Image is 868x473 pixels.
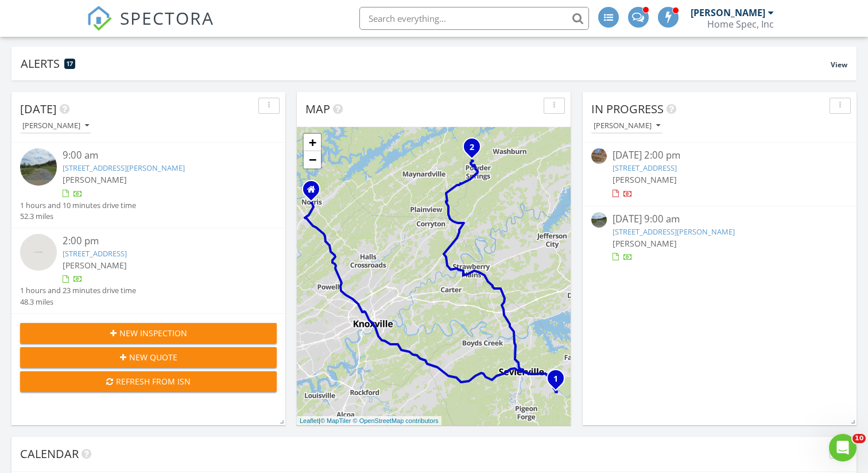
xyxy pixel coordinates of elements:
[63,234,255,248] div: 2:00 pm
[20,297,136,307] div: 48.3 miles
[829,434,857,462] iframe: Intercom live chat
[63,148,255,163] div: 9:00 am
[359,7,589,30] input: Search everything...
[20,101,57,117] span: [DATE]
[20,347,277,368] button: New Quote
[591,212,848,263] a: [DATE] 9:00 am [STREET_ADDRESS][PERSON_NAME] [PERSON_NAME]
[591,101,664,117] span: In Progress
[63,260,127,271] span: [PERSON_NAME]
[20,234,277,307] a: 2:00 pm [STREET_ADDRESS] [PERSON_NAME] 1 hours and 23 minutes drive time 48.3 miles
[20,211,136,222] div: 52.3 miles
[304,151,321,168] a: Zoom out
[470,144,474,152] i: 2
[707,18,774,30] div: Home Spec, Inc
[591,212,607,228] img: streetview
[691,7,765,18] div: [PERSON_NAME]
[300,417,319,424] a: Leaflet
[21,56,831,71] div: Alerts
[613,226,735,237] a: [STREET_ADDRESS][PERSON_NAME]
[87,6,112,31] img: The Best Home Inspection Software - Spectora
[20,371,277,392] button: Refresh from ISN
[129,351,177,363] span: New Quote
[20,200,136,211] div: 1 hours and 10 minutes drive time
[591,148,607,164] img: streetview
[29,375,268,387] div: Refresh from ISN
[594,122,660,130] div: [PERSON_NAME]
[472,147,479,153] div: 291 Twin Ln, Washburn, TN 37888
[297,416,441,426] div: |
[591,118,662,134] button: [PERSON_NAME]
[20,323,277,344] button: New Inspection
[591,148,848,199] a: [DATE] 2:00 pm [STREET_ADDRESS] [PERSON_NAME]
[119,327,187,339] span: New Inspection
[556,378,563,385] div: 1872 Mitchell Farm Rd, Sevierville, TN 37876
[20,148,57,185] img: streetview
[20,148,277,222] a: 9:00 am [STREET_ADDRESS][PERSON_NAME] [PERSON_NAME] 1 hours and 10 minutes drive time 52.3 miles
[120,6,214,30] span: SPECTORA
[20,446,79,462] span: Calendar
[20,285,136,296] div: 1 hours and 23 minutes drive time
[87,16,214,40] a: SPECTORA
[63,163,185,173] a: [STREET_ADDRESS][PERSON_NAME]
[304,134,321,151] a: Zoom in
[20,234,57,271] img: streetview
[613,163,677,173] a: [STREET_ADDRESS]
[831,60,847,70] span: View
[305,101,330,117] span: Map
[613,238,677,249] span: [PERSON_NAME]
[20,118,91,134] button: [PERSON_NAME]
[311,189,318,196] div: 25 Dogwood Rd, Norris Tennessee 37828
[22,122,89,130] div: [PERSON_NAME]
[63,174,127,185] span: [PERSON_NAME]
[852,434,866,443] span: 10
[553,375,558,383] i: 1
[353,417,439,424] a: © OpenStreetMap contributors
[613,148,827,163] div: [DATE] 2:00 pm
[320,417,351,424] a: © MapTiler
[67,60,73,68] span: 17
[63,248,127,259] a: [STREET_ADDRESS]
[613,212,827,226] div: [DATE] 9:00 am
[613,174,677,185] span: [PERSON_NAME]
